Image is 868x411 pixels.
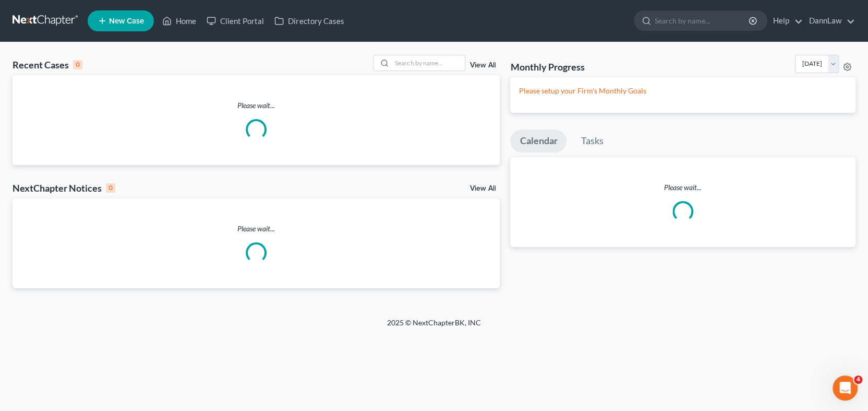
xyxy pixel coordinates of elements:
p: Please setup your Firm's Monthly Goals [519,86,847,96]
a: Directory Cases [269,11,349,30]
div: 0 [106,183,115,193]
a: DannLaw [804,11,855,30]
p: Please wait... [13,100,500,111]
a: Help [768,11,803,30]
div: 2025 © NextChapterBK, INC [137,318,731,336]
a: View All [469,62,496,69]
a: Calendar [510,130,566,152]
input: Search by name... [392,55,465,71]
div: NextChapter Notices [13,182,115,194]
a: Tasks [571,130,612,152]
a: View All [469,185,496,192]
span: 4 [854,375,862,384]
p: Please wait... [13,224,500,234]
span: New Case [109,17,144,25]
a: Client Portal [201,11,269,30]
a: Home [157,11,201,30]
iframe: Intercom live chat [833,375,858,401]
h3: Monthly Progress [510,61,584,73]
div: 0 [73,60,82,69]
div: Recent Cases [13,58,82,71]
p: Please wait... [510,182,855,193]
input: Search by name... [655,11,750,30]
